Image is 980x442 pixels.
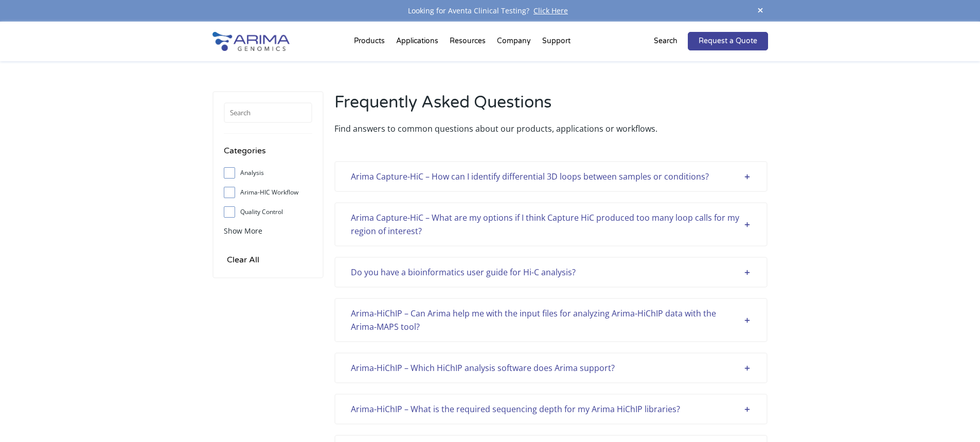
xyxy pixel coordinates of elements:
label: Arima-HIC Workflow [224,185,312,200]
div: Arima-HiChIP – What is the required sequencing depth for my Arima HiChIP libraries? [351,402,751,416]
h2: Frequently Asked Questions [334,91,768,122]
a: Click Here [529,6,572,15]
label: Analysis [224,165,312,181]
input: Search [224,102,312,123]
img: Arima-Genomics-logo [212,32,290,51]
p: Find answers to common questions about our products, applications or workflows. [334,122,768,135]
input: Clear All [224,253,262,267]
a: Request a Quote [688,32,768,50]
div: Arima Capture-HiC – How can I identify differential 3D loops between samples or conditions? [351,170,751,183]
div: Arima-HiChIP – Can Arima help me with the input files for analyzing Arima-HiChIP data with the Ar... [351,307,751,333]
label: Quality Control [224,204,312,220]
h4: Categories [224,144,312,165]
div: Do you have a bioinformatics user guide for Hi-C analysis? [351,266,751,279]
div: Looking for Aventa Clinical Testing? [212,4,768,17]
p: Search [654,34,678,48]
span: Show More [224,226,262,236]
div: Arima Capture-HiC – What are my options if I think Capture HiC produced too many loop calls for m... [351,211,751,238]
div: Arima-HiChIP – Which HiChIP analysis software does Arima support? [351,361,751,375]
